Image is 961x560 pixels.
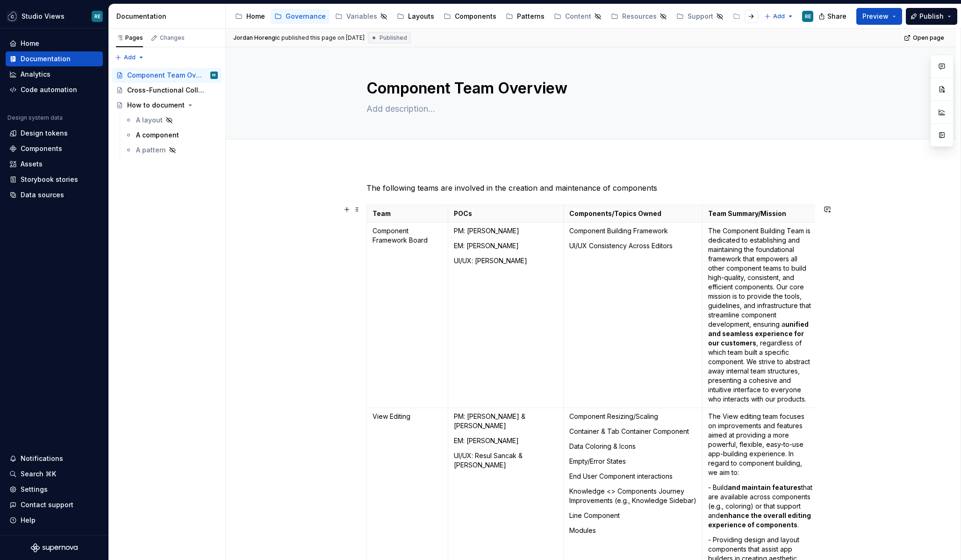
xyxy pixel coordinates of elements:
[112,83,222,98] a: Cross-Functional Collaboration Playbook
[366,182,815,194] p: The following teams are involved in the creation and maintenance of components
[454,436,558,445] p: EM: [PERSON_NAME]
[569,226,697,236] p: Component Building Framework
[21,500,73,510] div: Contact support
[6,51,103,66] a: Documentation
[365,77,813,100] textarea: Component Team Overview
[569,511,697,520] p: Line Component
[517,12,545,21] div: Patterns
[21,129,68,138] div: Design tokens
[112,68,222,158] div: Page tree
[136,145,166,155] div: A pattern
[233,34,280,42] span: Jordan Horengic
[906,8,957,25] button: Publish
[550,9,605,24] a: Content
[569,457,697,466] p: Empty/Error States
[271,9,330,24] a: Governance
[6,157,103,172] a: Assets
[6,187,103,202] a: Data sources
[112,98,222,113] a: How to document
[569,487,697,505] p: Knowledge <> Components Journey Improvements (e.g., Knowledge Sidebar)
[21,144,62,153] div: Components
[454,412,558,431] p: PM: [PERSON_NAME] & [PERSON_NAME]
[246,12,265,21] div: Home
[708,511,812,529] strong: enhance the overall editing experience of components
[21,485,48,494] div: Settings
[6,67,103,82] a: Analytics
[136,115,163,125] div: A layout
[565,12,591,21] div: Content
[112,51,147,64] button: Add
[212,71,216,80] div: RE
[136,130,179,140] div: A component
[708,320,810,347] strong: unified and seamless experience for our customers
[21,39,39,48] div: Home
[688,12,713,21] div: Support
[286,12,326,21] div: Governance
[393,9,438,24] a: Layouts
[121,143,222,158] a: A pattern
[454,256,558,266] p: UI/UX: [PERSON_NAME]
[116,34,143,42] div: Pages
[805,13,811,20] div: RE
[728,483,801,491] strong: and maintain features
[761,10,796,23] button: Add
[569,472,697,481] p: End User Component interactions
[21,454,63,463] div: Notifications
[814,8,853,25] button: Share
[112,68,222,83] a: Component Team OverviewRE
[160,34,185,42] div: Changes
[569,412,697,421] p: Component Resizing/Scaling
[331,9,391,24] a: Variables
[6,451,103,466] button: Notifications
[708,483,815,530] p: - Build that are available across components (e.g., coloring) or that support and .
[21,190,64,200] div: Data sources
[121,113,222,128] a: A layout
[116,12,222,21] div: Documentation
[127,101,185,110] div: How to document
[6,82,103,97] a: Code automation
[380,34,407,42] span: Published
[708,209,815,218] p: Team Summary/Mission
[454,241,558,251] p: EM: [PERSON_NAME]
[901,31,948,44] a: Open page
[622,12,657,21] div: Resources
[127,86,204,95] div: Cross-Functional Collaboration Playbook
[21,159,43,169] div: Assets
[7,114,63,122] div: Design system data
[21,175,78,184] div: Storybook stories
[22,12,65,21] div: Studio Views
[231,9,269,24] a: Home
[94,13,100,20] div: RE
[127,71,204,80] div: Component Team Overview
[6,172,103,187] a: Storybook stories
[6,513,103,528] button: Help
[454,209,558,218] p: POCs
[2,6,107,26] button: Studio ViewsRE
[502,9,548,24] a: Patterns
[455,12,496,21] div: Components
[919,12,944,21] span: Publish
[6,467,103,481] button: Search ⌘K
[569,526,697,535] p: Modules
[569,427,697,436] p: Container & Tab Container Component
[862,12,889,21] span: Preview
[31,543,78,553] svg: Supernova Logo
[121,128,222,143] a: A component
[7,11,18,22] img: f5634f2a-3c0d-4c0b-9dc3-3862a3e014c7.png
[21,516,36,525] div: Help
[373,226,442,245] p: Component Framework Board
[827,12,846,21] span: Share
[913,34,944,42] span: Open page
[21,54,71,64] div: Documentation
[281,34,365,42] div: published this page on [DATE]
[6,482,103,497] a: Settings
[408,12,434,21] div: Layouts
[607,9,671,24] a: Resources
[6,126,103,141] a: Design tokens
[856,8,902,25] button: Preview
[569,209,697,218] p: Components/Topics Owned
[231,7,760,26] div: Page tree
[440,9,500,24] a: Components
[708,226,815,404] p: The Component Building Team is dedicated to establishing and maintaining the foundational framewo...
